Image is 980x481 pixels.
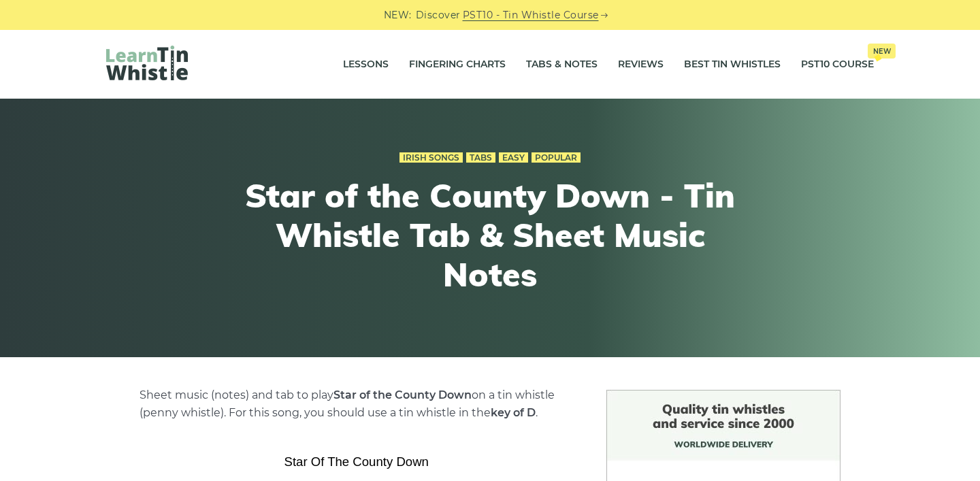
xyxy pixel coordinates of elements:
[466,152,495,163] a: Tabs
[106,46,188,80] img: LearnTinWhistle.com
[343,48,389,82] a: Lessons
[684,48,781,82] a: Best Tin Whistles
[491,406,536,419] strong: key of D
[399,152,463,163] a: Irish Songs
[333,388,472,401] strong: Star of the County Down
[409,48,506,82] a: Fingering Charts
[240,176,740,294] h1: Star of the County Down - Tin Whistle Tab & Sheet Music Notes
[499,152,528,163] a: Easy
[526,48,598,82] a: Tabs & Notes
[868,44,896,59] span: New
[532,152,581,163] a: Popular
[618,48,664,82] a: Reviews
[801,48,874,82] a: PST10 CourseNew
[140,386,574,422] p: Sheet music (notes) and tab to play on a tin whistle (penny whistle). For this song, you should u...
